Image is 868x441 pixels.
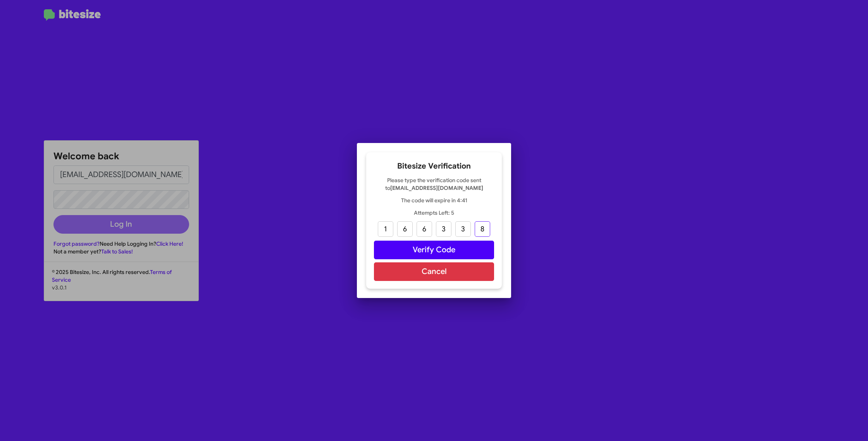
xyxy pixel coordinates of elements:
[390,184,483,191] strong: [EMAIL_ADDRESS][DOMAIN_NAME]
[374,262,494,281] button: Cancel
[374,176,494,192] p: Please type the verification code sent to
[374,209,494,217] p: Attempts Left: 5
[374,241,494,259] button: Verify Code
[374,196,494,204] p: The code will expire in 4:41
[374,160,494,172] h2: Bitesize Verification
